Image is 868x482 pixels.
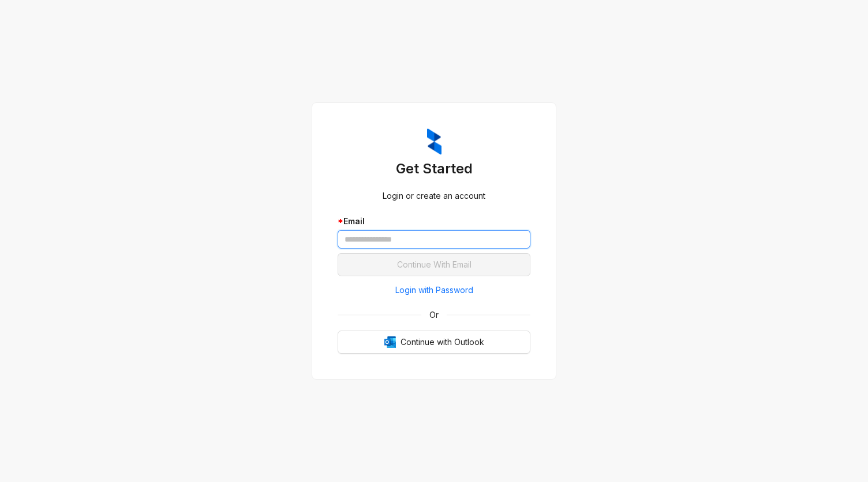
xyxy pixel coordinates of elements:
[338,160,530,178] h3: Get Started
[421,309,447,321] span: Or
[338,281,530,299] button: Login with Password
[338,253,530,276] button: Continue With Email
[338,215,530,228] div: Email
[395,284,473,296] span: Login with Password
[401,336,484,348] span: Continue with Outlook
[338,190,530,202] div: Login or create an account
[427,128,442,155] img: ZumaIcon
[338,331,530,354] button: OutlookContinue with Outlook
[384,336,396,348] img: Outlook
